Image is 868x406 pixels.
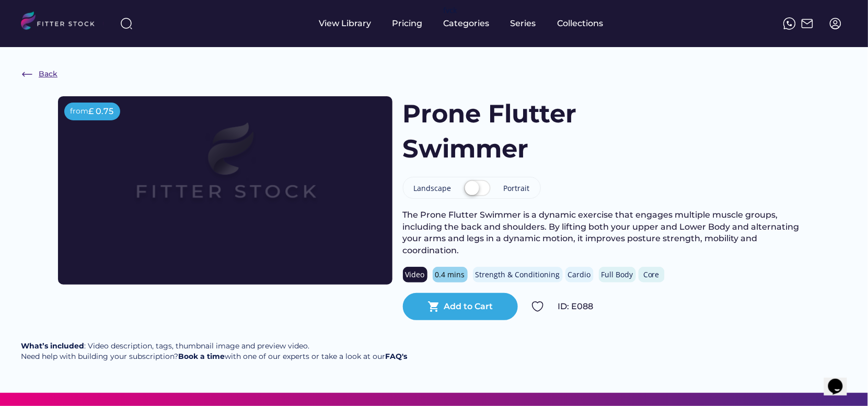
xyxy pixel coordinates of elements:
[783,17,796,30] img: meteor-icons_whatsapp%20%281%29.svg
[178,352,225,361] a: Book a time
[403,96,709,166] h1: Prone Flutter Swimmer
[319,18,372,29] div: View Library
[427,300,440,313] button: shopping_cart
[476,269,560,280] div: Strength & Conditioning
[403,209,811,256] div: The Prone Flutter Swimmer is a dynamic exercise that engages multiple muscle groups, including th...
[568,269,591,280] div: Cardio
[829,17,842,30] img: profile-circle.svg
[21,12,103,33] img: LOGO.svg
[414,183,452,194] div: Landscape
[558,301,811,312] div: ID: E088
[504,183,530,194] div: Portrait
[601,269,633,280] div: Full Body
[21,341,407,362] div: : Video description, tags, thumbnail image and preview video. Need help with building your subscr...
[71,106,89,117] div: from
[511,18,537,29] div: Series
[641,269,662,280] div: Core
[406,269,425,280] div: Video
[444,18,490,29] div: Categories
[435,269,465,280] div: 0.4 mins
[801,17,814,30] img: Frame%2051.svg
[120,17,133,30] img: search-normal%203.svg
[21,68,33,81] img: Frame%20%286%29.svg
[444,301,493,312] div: Add to Cart
[91,96,359,247] img: Frame%2079%20%281%29.svg
[558,18,604,29] div: Collections
[21,341,84,351] strong: What’s included
[385,352,407,361] a: FAQ's
[531,300,544,313] img: Group%201000002324.svg
[39,69,57,80] div: Back
[824,364,858,396] iframe: chat widget
[444,5,457,16] div: fvck
[89,106,114,117] div: £ 0.75
[392,18,423,29] div: Pricing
